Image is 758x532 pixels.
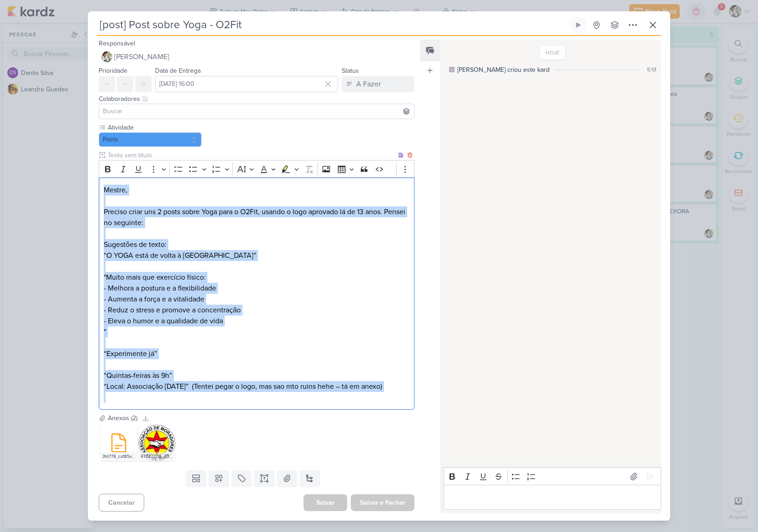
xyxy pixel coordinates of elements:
label: Atividade [107,123,202,132]
div: Editor editing area: main [444,485,661,510]
label: Status [342,67,359,75]
label: Prioridade [99,67,127,75]
label: Data de Entrega [155,67,201,75]
div: Anexos (2) [108,413,137,423]
div: 5:13 [647,65,657,74]
input: Texto sem título [106,151,396,160]
input: Kard Sem Título [97,17,568,33]
p: “O YOGA está de volta à [GEOGRAPHIC_DATA]” [104,250,409,261]
div: 97072208_2027484544062254_524173543455425879_n.jpg [139,452,175,461]
button: [PERSON_NAME] [99,49,414,65]
div: [PERSON_NAME] criou este kard [457,65,550,75]
p: Preciso criar uns 2 posts sobre Yoga para o O2Fit, usando o logo aprovado lá de 13 anos. Pensei n... [104,206,409,228]
div: Editor editing area: main [99,177,414,410]
button: A Fazer [342,76,414,92]
p: " [104,326,409,337]
input: Buscar [101,106,412,117]
div: A Fazer [356,79,381,90]
div: Editor toolbar [444,467,661,485]
span: [PERSON_NAME] [114,51,169,62]
button: Posts [99,132,202,147]
label: Responsável [99,40,135,47]
p: Sugestões de texto: [104,239,409,250]
input: Select a date [155,76,338,92]
button: Cancelar [99,494,144,512]
div: Colaboradores [99,94,414,104]
p: Mestre, [104,185,409,196]
p: "Muito mais que exercício físico: - Melhora a postura e a flexibilidade - Aumenta a força e a vit... [104,272,409,326]
div: Editor toolbar [99,160,414,178]
div: Ligar relógio [575,21,582,29]
p: “Experimente já” [104,348,409,359]
p: “Quintas-feiras às 9h” “Local: Associação [DATE]” (Tentei pegar o logo, mas sao mto ruins hehe – ... [104,370,409,392]
img: Raphael Simas [101,51,112,62]
div: 3fd778_ca185ea4d9a34aeabf0dcf268f4ae363~mv2.avif [101,452,137,461]
img: E1fdUUfULLYZU9fP3tUCzM3g0tEyELf57kkaU5j5.jpg [139,425,175,461]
